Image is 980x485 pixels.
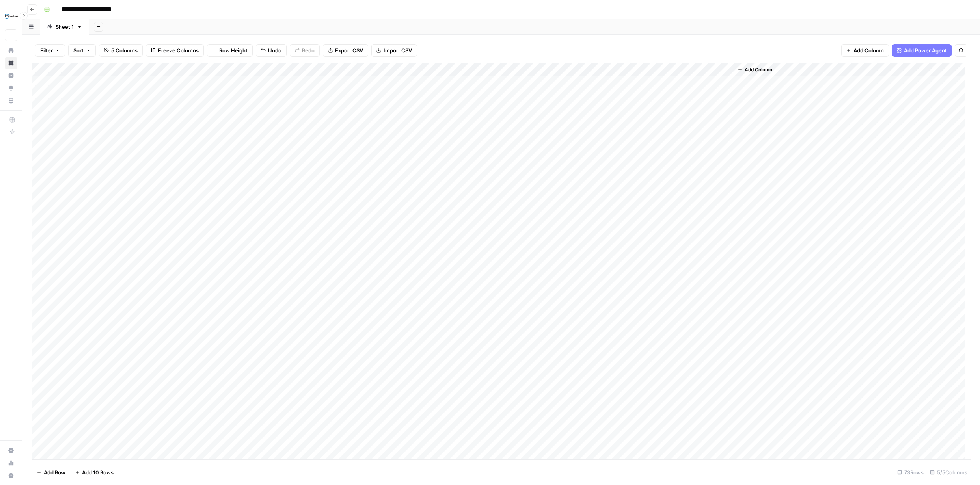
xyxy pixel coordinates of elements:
[40,46,53,54] span: Filter
[32,466,70,479] button: Add Row
[111,46,138,54] span: 5 Columns
[841,44,889,57] button: Add Column
[5,44,17,57] a: Home
[734,65,775,75] button: Add Column
[5,57,17,69] a: Browse
[5,457,17,469] a: Usage
[371,44,417,57] button: Import CSV
[158,46,199,54] span: Freeze Columns
[5,6,17,26] button: Workspace: FYidoctors
[290,44,320,57] button: Redo
[5,9,19,23] img: FYidoctors Logo
[5,69,17,82] a: Insights
[5,82,17,95] a: Opportunities
[384,46,412,54] span: Import CSV
[5,95,17,107] a: Your Data
[323,44,368,57] button: Export CSV
[56,23,74,31] div: Sheet 1
[927,466,971,479] div: 5/5 Columns
[207,44,253,57] button: Row Height
[82,468,114,476] span: Add 10 Rows
[5,444,17,457] a: Settings
[68,44,96,57] button: Sort
[35,44,65,57] button: Filter
[904,46,947,54] span: Add Power Agent
[44,468,65,476] span: Add Row
[5,469,17,482] button: Help + Support
[219,46,248,54] span: Row Height
[73,46,84,54] span: Sort
[745,66,772,73] span: Add Column
[892,44,952,57] button: Add Power Agent
[268,46,281,54] span: Undo
[40,19,89,35] a: Sheet 1
[894,466,927,479] div: 73 Rows
[99,44,143,57] button: 5 Columns
[256,44,287,57] button: Undo
[335,46,363,54] span: Export CSV
[302,46,315,54] span: Redo
[70,466,118,479] button: Add 10 Rows
[853,46,884,54] span: Add Column
[146,44,204,57] button: Freeze Columns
